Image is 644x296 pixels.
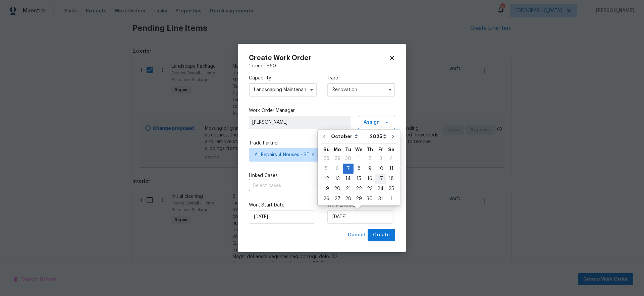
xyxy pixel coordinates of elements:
abbr: Monday [334,147,341,152]
div: 29 [354,194,364,203]
div: 8 [354,164,364,173]
div: 1 item | [249,63,395,69]
div: 19 [321,184,332,193]
div: 6 [332,164,343,173]
div: 24 [375,184,386,193]
span: Create [373,231,390,239]
div: 28 [321,154,332,163]
button: Go to next month [388,130,398,143]
div: Tue Sep 30 2025 [343,154,354,164]
input: M/D/YYYY [249,210,315,224]
div: 20 [332,184,343,193]
div: 23 [364,184,375,193]
label: Trade Partner [249,140,395,146]
div: 22 [354,184,364,193]
div: Thu Oct 16 2025 [364,174,375,184]
div: 1 [354,154,364,163]
div: Tue Oct 14 2025 [343,174,354,184]
div: 16 [364,174,375,183]
span: All Repairs 4 Houses - STL-L [255,152,380,158]
abbr: Saturday [388,147,394,152]
div: 29 [332,154,343,163]
div: Wed Oct 15 2025 [354,174,364,184]
button: Show options [308,86,316,94]
div: 11 [386,164,396,173]
div: Sun Oct 19 2025 [321,184,332,194]
input: Select... [249,83,317,97]
div: Sat Oct 11 2025 [386,164,396,174]
label: Work Order Manager [249,107,395,114]
input: Select... [327,83,395,97]
abbr: Wednesday [355,147,363,152]
abbr: Tuesday [345,147,351,152]
div: 12 [321,174,332,183]
div: Fri Oct 10 2025 [375,164,386,174]
div: Wed Oct 01 2025 [354,154,364,164]
label: Work Start Date [249,202,317,209]
div: Thu Oct 23 2025 [364,184,375,194]
abbr: Sunday [323,147,330,152]
div: 4 [386,154,396,163]
div: 10 [375,164,386,173]
div: Fri Oct 03 2025 [375,154,386,164]
div: 1 [386,194,396,203]
input: Select cases [249,181,376,191]
div: Mon Oct 20 2025 [332,184,343,194]
h2: Create Work Order [249,55,389,61]
div: Mon Oct 06 2025 [332,164,343,174]
div: Fri Oct 24 2025 [375,184,386,194]
div: 15 [354,174,364,183]
div: Tue Oct 21 2025 [343,184,354,194]
div: 18 [386,174,396,183]
div: 17 [375,174,386,183]
div: 13 [332,174,343,183]
div: 31 [375,194,386,203]
div: 14 [343,174,354,183]
div: Wed Oct 08 2025 [354,164,364,174]
div: 2 [364,154,375,163]
div: Wed Oct 22 2025 [354,184,364,194]
div: Sat Oct 25 2025 [386,184,396,194]
abbr: Thursday [367,147,373,152]
span: Linked Cases [249,172,278,179]
button: Cancel [345,229,368,241]
div: 28 [343,194,354,203]
div: Thu Oct 09 2025 [364,164,375,174]
div: 27 [332,194,343,203]
div: Thu Oct 02 2025 [364,154,375,164]
div: Mon Oct 13 2025 [332,174,343,184]
select: Month [329,131,368,141]
button: Create [368,229,395,241]
div: Wed Oct 29 2025 [354,194,364,204]
div: Sun Sep 28 2025 [321,154,332,164]
abbr: Friday [378,147,383,152]
div: 30 [343,154,354,163]
div: Sat Oct 18 2025 [386,174,396,184]
span: [PERSON_NAME] [252,119,347,126]
div: 21 [343,184,354,193]
div: 26 [321,194,332,203]
div: 25 [386,184,396,193]
div: Sat Oct 04 2025 [386,154,396,164]
button: Show options [386,86,394,94]
div: Mon Sep 29 2025 [332,154,343,164]
span: Cancel [348,231,365,239]
div: Tue Oct 07 2025 [343,164,354,174]
div: Thu Oct 30 2025 [364,194,375,204]
div: 3 [375,154,386,163]
span: Assign [364,119,380,126]
div: Tue Oct 28 2025 [343,194,354,204]
div: Sat Nov 01 2025 [386,194,396,204]
input: M/D/YYYY [327,210,393,224]
div: 30 [364,194,375,203]
label: Capability [249,75,317,81]
div: 9 [364,164,375,173]
select: Year [368,131,388,141]
div: Sun Oct 26 2025 [321,194,332,204]
div: 7 [343,164,354,173]
button: Go to previous month [319,130,329,143]
div: Sun Oct 05 2025 [321,164,332,174]
span: $ 60 [267,64,276,68]
div: 5 [321,164,332,173]
div: Fri Oct 31 2025 [375,194,386,204]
